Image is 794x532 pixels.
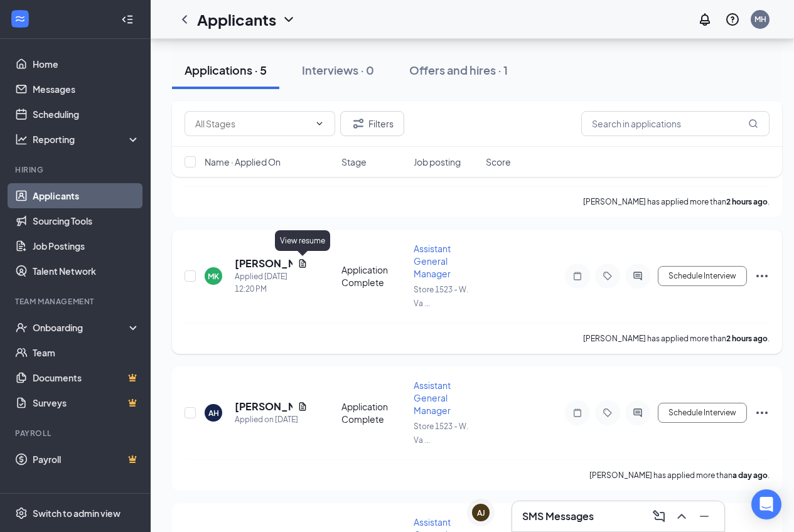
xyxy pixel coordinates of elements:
button: Filter Filters [340,111,404,136]
svg: Note [570,271,585,281]
svg: Ellipses [754,269,770,284]
svg: ChevronDown [314,119,325,129]
a: PayrollCrown [33,447,140,472]
button: Schedule Interview [658,403,747,423]
svg: Notifications [697,12,712,27]
svg: ChevronUp [674,509,689,524]
div: Offers and hires · 1 [409,62,508,78]
svg: ChevronDown [281,12,296,27]
svg: Settings [15,507,28,519]
svg: ChevronLeft [177,12,192,27]
span: Name · Applied On [205,156,281,168]
input: All Stages [195,117,309,130]
button: Minimize [694,506,714,526]
a: SurveysCrown [33,390,140,415]
h1: Applicants [197,9,276,30]
div: AJ [477,508,485,518]
div: Applied [DATE] 12:20 PM [235,270,308,295]
svg: Collapse [121,13,134,26]
span: Store 1523 - W. Va ... [414,422,468,445]
div: MH [754,14,766,24]
p: [PERSON_NAME] has applied more than . [583,196,770,207]
div: Applied on [DATE] [235,413,308,426]
div: Open Intercom Messenger [751,489,781,519]
svg: ActiveChat [630,271,645,281]
div: Hiring [15,164,137,175]
a: Home [33,51,140,77]
div: Payroll [15,428,137,439]
span: Stage [341,156,367,168]
div: Application Complete [341,263,406,289]
div: View resume [275,230,330,251]
span: Score [486,156,511,168]
b: a day ago [732,471,768,480]
span: Job posting [414,156,461,168]
h3: SMS Messages [522,509,594,523]
div: Reporting [33,133,141,146]
a: Job Postings [33,233,140,258]
button: Schedule Interview [658,266,747,286]
svg: WorkstreamLogo [14,13,26,25]
div: Onboarding [33,321,129,334]
svg: Tag [600,271,615,281]
svg: Filter [351,116,366,131]
a: Talent Network [33,258,140,284]
div: Applications · 5 [185,62,267,78]
span: Store 1523 - W. Va ... [414,285,468,308]
svg: Ellipses [754,405,770,420]
p: [PERSON_NAME] has applied more than . [583,333,770,344]
svg: Analysis [15,133,28,146]
span: Assistant General Manager [414,380,451,416]
a: Team [33,340,140,365]
h5: [PERSON_NAME] [235,257,292,270]
input: Search in applications [581,111,770,136]
svg: MagnifyingGlass [748,119,758,129]
h5: [PERSON_NAME] [235,400,292,413]
b: 2 hours ago [726,334,768,343]
p: [PERSON_NAME] has applied more than . [589,470,770,481]
div: Application Complete [341,400,406,425]
a: Scheduling [33,102,140,127]
a: Sourcing Tools [33,208,140,233]
a: Applicants [33,183,140,208]
svg: UserCheck [15,321,28,334]
a: DocumentsCrown [33,365,140,390]
svg: ActiveChat [630,408,645,418]
b: 2 hours ago [726,197,768,206]
div: MK [208,271,219,282]
svg: Document [298,258,308,269]
button: ComposeMessage [649,506,669,526]
svg: Tag [600,408,615,418]
div: Team Management [15,296,137,307]
svg: Minimize [697,509,712,524]
svg: QuestionInfo [725,12,740,27]
div: AH [208,408,219,418]
a: Messages [33,77,140,102]
svg: ComposeMessage [652,509,667,524]
svg: Document [298,402,308,412]
div: Switch to admin view [33,507,121,519]
span: Assistant General Manager [414,243,451,279]
div: Interviews · 0 [302,62,374,78]
button: ChevronUp [672,506,692,526]
svg: Note [570,408,585,418]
